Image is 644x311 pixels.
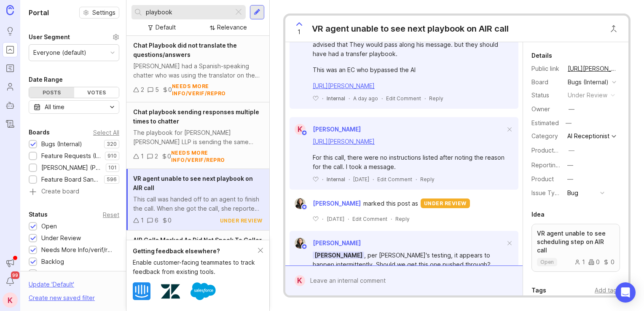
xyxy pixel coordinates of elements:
[531,175,554,182] label: Product
[615,282,636,303] div: Open Intercom Messenger
[322,95,323,102] div: ·
[74,87,119,98] div: Votes
[217,23,247,32] div: Relevance
[3,274,18,289] button: Notifications
[133,236,262,253] span: AIR Calls Marked As Did Not Speak To Caller - Unable to Access Playbook
[349,176,350,183] div: ·
[126,36,269,102] a: Chat Playbook did not translate the questions/answers[PERSON_NAME] had a Spanish-speaking chatter...
[313,153,505,172] div: For this call, there were no instructions listed after noting the reason for the call. I took a m...
[531,64,561,73] div: Public link
[295,124,306,135] div: K
[295,275,305,286] div: K
[352,215,387,223] div: Edit Comment
[107,141,117,147] p: 320
[567,161,573,170] div: —
[373,176,374,183] div: ·
[429,95,443,102] div: Reply
[133,108,259,125] span: Chat playbook sending responses multiple times to chatter
[141,216,144,225] div: 1
[381,95,383,102] div: ·
[531,91,561,100] div: Status
[41,269,70,278] div: Candidate
[531,285,546,295] div: Tags
[126,231,269,292] a: AIR Calls Marked As Did Not Speak To Caller - Unable to Access PlaybookAIR calls being handed off...
[41,151,101,161] div: Feature Requests (Internal)
[290,124,361,135] a: K[PERSON_NAME]
[566,145,577,156] button: ProductboardID
[133,128,263,147] div: The playbook for [PERSON_NAME] [PERSON_NAME] LLP is sending the same information multiple times t...
[126,102,269,169] a: Chat playbook sending responses multiple times to chatterThe playbook for [PERSON_NAME] [PERSON_N...
[420,176,435,183] div: Reply
[105,104,119,110] svg: toggle icon
[220,217,263,224] div: under review
[386,95,421,102] div: Edit Comment
[295,198,306,209] img: Ysabelle Eugenio
[531,120,559,126] div: Estimated
[3,292,18,308] button: K
[531,78,561,87] div: Board
[567,188,578,198] div: Bug
[531,105,561,114] div: Owner
[588,259,600,265] div: 0
[172,83,263,97] div: needs more info/verif/repro
[313,251,505,269] div: , per [PERSON_NAME]'s testing, it appears to happen intermittently. Should we get this one pushed...
[107,153,117,159] p: 910
[191,279,216,304] img: Salesforce logo
[313,31,505,59] div: this didn't have any closing after the reason for the call. The Agent advised that They would pas...
[133,175,253,191] span: VR agent unable to see next playbook on AIR call
[531,51,552,61] div: Details
[155,152,158,161] div: 2
[168,216,172,225] div: 0
[353,95,378,102] span: A day ago
[41,175,100,184] div: Feature Board Sandbox [DATE]
[567,174,573,184] div: —
[45,102,64,112] div: All time
[103,212,119,217] div: Reset
[146,8,230,17] input: Search...
[3,255,18,271] button: Announcements
[421,198,470,208] div: under review
[301,204,307,210] img: member badge
[29,209,48,220] div: Status
[3,24,18,39] a: Ideas
[41,163,102,172] div: [PERSON_NAME] (Public)
[3,42,18,57] a: Portal
[108,164,117,171] p: 101
[313,239,361,247] span: [PERSON_NAME]
[377,176,412,183] div: Edit Comment
[531,209,545,220] div: Idea
[567,133,609,139] div: AI Receptionist
[167,152,171,161] div: 0
[531,161,577,169] label: Reporting Team
[41,222,57,231] div: Open
[141,152,144,161] div: 1
[313,138,375,145] a: [URL][PERSON_NAME]
[290,198,363,209] a: Ysabelle Eugenio[PERSON_NAME]
[312,23,509,35] div: VR agent unable to see next playbook on AIR call
[161,282,180,301] img: Zendesk logo
[41,245,115,255] div: Needs More Info/verif/repro
[537,229,614,255] p: VR agent unable to see scheduling step on AIR call
[313,65,505,75] div: This was an EC who bypassed the AI
[540,259,554,265] p: open
[603,259,614,265] div: 0
[133,195,263,213] div: This call was handed off to an agent to finish the call. When she got the call, she reported it w...
[568,91,607,100] div: under review
[313,199,361,208] span: [PERSON_NAME]
[156,23,176,32] div: Default
[29,127,50,137] div: Boards
[353,176,369,183] span: [DATE]
[301,129,307,136] img: member badge
[79,7,119,19] button: Settings
[313,126,361,133] span: [PERSON_NAME]
[155,85,159,94] div: 5
[531,224,620,272] a: VR agent unable to see scheduling step on AIR callopen100
[141,85,144,94] div: 2
[363,199,418,208] span: marked this post as
[41,233,81,243] div: Under Review
[569,146,574,155] div: —
[348,215,349,223] div: ·
[171,149,263,164] div: needs more info/verif/repro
